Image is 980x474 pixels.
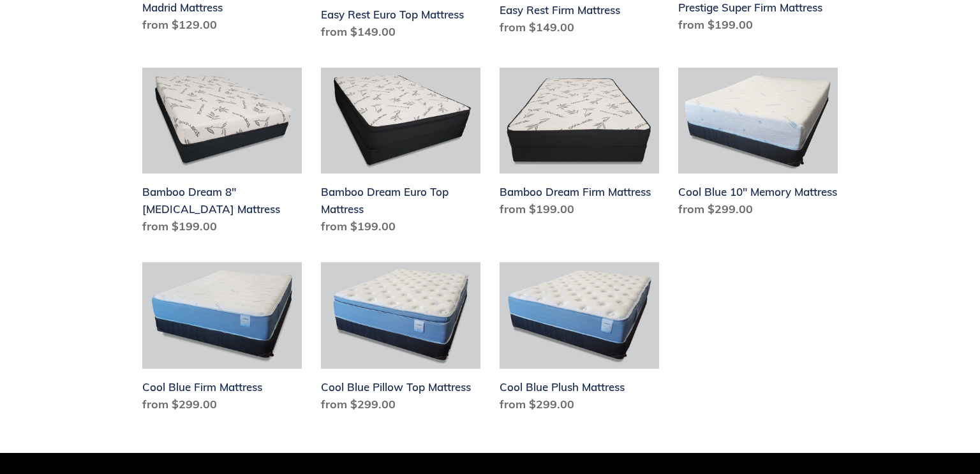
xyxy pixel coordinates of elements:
a: Cool Blue 10" Memory Mattress [678,68,838,223]
a: Bamboo Dream 8" Memory Foam Mattress [142,68,302,241]
a: Bamboo Dream Firm Mattress [500,68,659,223]
a: Cool Blue Plush Mattress [500,262,659,418]
a: Bamboo Dream Euro Top Mattress [321,68,480,241]
a: Cool Blue Firm Mattress [142,262,302,418]
a: Cool Blue Pillow Top Mattress [321,262,480,418]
